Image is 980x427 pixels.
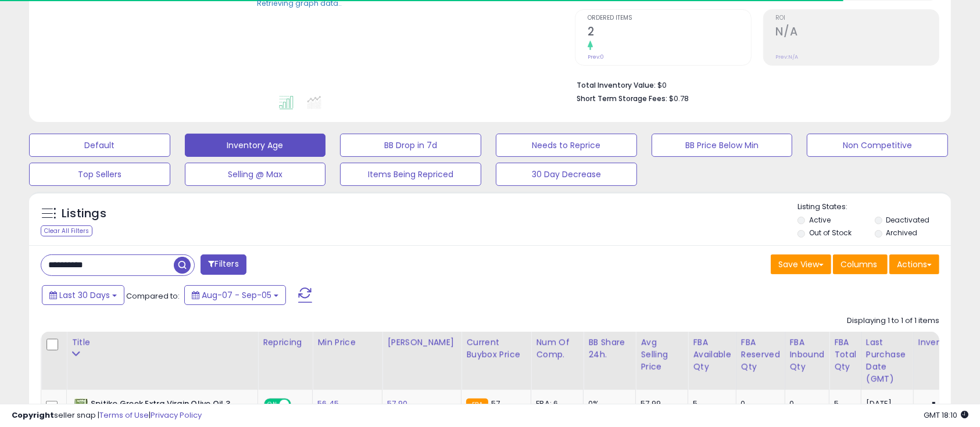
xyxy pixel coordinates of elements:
[588,336,631,361] div: BB Share 24h.
[790,336,825,373] div: FBA inbound Qty
[809,215,831,225] label: Active
[833,254,888,274] button: Columns
[886,228,917,238] label: Archived
[588,25,750,41] h2: 2
[317,336,377,349] div: Min Price
[41,225,92,236] div: Clear All Filters
[652,134,793,157] button: BB Price Below Min
[184,285,286,305] button: Aug-07 - Sep-05
[340,134,481,157] button: BB Drop in 7d
[776,25,939,41] h2: N/A
[466,336,526,361] div: Current Buybox Price
[202,289,271,301] span: Aug-07 - Sep-05
[866,336,909,385] div: Last Purchase Date (GMT)
[71,336,253,349] div: Title
[809,228,852,238] label: Out of Stock
[807,134,948,157] button: Non Competitive
[201,254,246,275] button: Filters
[693,336,731,373] div: FBA Available Qty
[29,134,170,157] button: Default
[12,410,202,421] div: seller snap | |
[641,336,683,373] div: Avg Selling Price
[577,80,656,90] b: Total Inventory Value:
[340,163,481,186] button: Items Being Repriced
[776,15,939,21] span: ROI
[12,410,54,421] strong: Copyright
[59,289,110,301] span: Last 30 Days
[29,163,170,186] button: Top Sellers
[847,315,939,326] div: Displaying 1 to 1 of 1 items
[776,53,799,60] small: Prev: N/A
[588,15,750,21] span: Ordered Items
[536,336,578,361] div: Num of Comp.
[577,77,931,91] li: $0
[771,254,831,274] button: Save View
[797,202,950,213] p: Listing States:
[840,259,877,270] span: Columns
[669,93,689,104] span: $0.78
[42,285,124,305] button: Last 30 Days
[496,163,637,186] button: 30 Day Decrease
[263,336,307,349] div: Repricing
[387,336,456,349] div: [PERSON_NAME]
[886,215,929,225] label: Deactivated
[62,206,106,222] h5: Listings
[741,336,780,373] div: FBA Reserved Qty
[834,336,856,373] div: FBA Total Qty
[496,134,637,157] button: Needs to Reprice
[126,290,180,302] span: Compared to:
[99,410,149,421] a: Terms of Use
[185,134,326,157] button: Inventory Age
[151,410,202,421] a: Privacy Policy
[924,410,968,421] span: 2025-10-6 18:10 GMT
[577,94,667,103] b: Short Term Storage Fees:
[889,254,939,274] button: Actions
[588,53,604,60] small: Prev: 0
[185,163,326,186] button: Selling @ Max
